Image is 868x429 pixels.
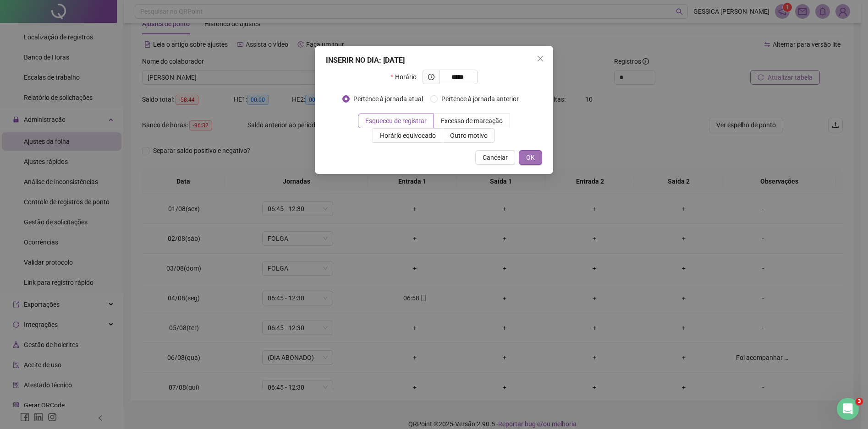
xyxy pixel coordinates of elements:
span: Outro motivo [450,132,488,139]
span: close [537,55,544,62]
span: Excesso de marcação [441,117,503,125]
span: Pertence à jornada anterior [438,94,522,104]
span: Pertence à jornada atual [350,94,427,104]
button: Cancelar [475,150,515,165]
button: Close [533,51,548,66]
div: INSERIR NO DIA : [DATE] [326,55,542,66]
span: 3 [856,398,863,405]
button: OK [519,150,542,165]
span: Esqueceu de registrar [365,117,427,125]
iframe: Intercom live chat [837,398,859,420]
span: clock-circle [428,74,434,80]
span: Horário equivocado [380,132,436,139]
span: Cancelar [483,152,508,163]
span: OK [526,152,535,163]
label: Horário [390,70,422,84]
